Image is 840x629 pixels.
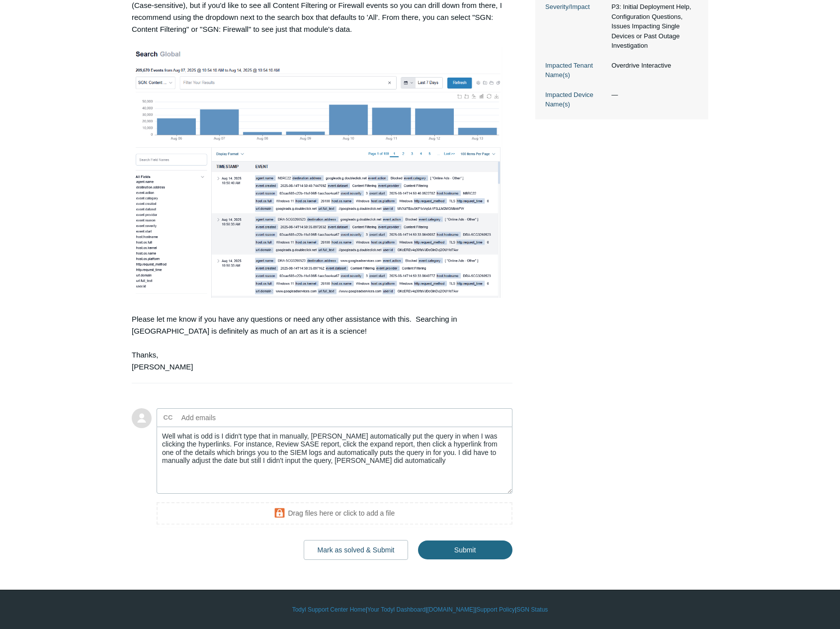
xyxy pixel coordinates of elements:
[367,605,425,614] a: Your Todyl Dashboard
[132,605,708,614] div: | | | |
[606,2,698,51] dd: P3: Initial Deployment Help, Configuration Questions, Issues Impacting Single Devices or Past Out...
[545,2,606,12] dt: Severity/Impact
[606,61,698,71] dd: Overdrive Interactive
[477,605,515,614] a: Support Policy
[157,427,512,494] textarea: Add your reply
[545,61,606,80] dt: Impacted Tenant Name(s)
[418,540,512,559] input: Submit
[427,605,475,614] a: [DOMAIN_NAME]
[545,90,606,109] dt: Impacted Device Name(s)
[164,410,173,425] label: CC
[177,410,284,425] input: Add emails
[606,90,698,100] dd: —
[292,605,366,614] a: Todyl Support Center Home
[304,540,409,560] button: Mark as solved & Submit
[516,605,548,614] a: SGN Status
